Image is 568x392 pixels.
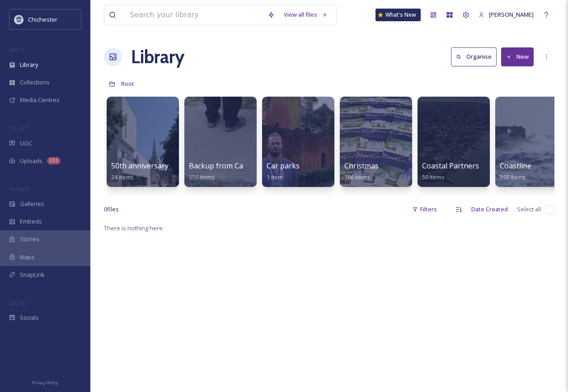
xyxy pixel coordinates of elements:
span: Christmas [344,161,379,171]
span: Root [121,79,134,88]
span: Socials [20,313,39,322]
span: UGC [20,139,32,148]
span: WIDGETS [9,186,30,192]
a: Privacy Policy [32,377,58,387]
a: Coastline593 items [500,162,531,181]
div: 231 [47,157,61,164]
span: Backup from Camera [189,161,261,171]
div: Filters [408,201,441,218]
span: SnapLink [20,271,45,279]
span: Car parks [267,161,300,171]
span: 50th anniversary [111,161,169,171]
span: 1 item [267,173,283,181]
span: Library [20,61,38,69]
a: [PERSON_NAME] [474,6,538,23]
span: Stories [20,235,39,243]
a: Car parks1 item [267,162,300,181]
button: New [501,47,534,66]
div: Date Created [467,201,512,218]
span: Uploads [20,157,42,165]
input: Search your library [125,5,263,25]
span: Privacy Policy [32,380,58,386]
span: 50 items [422,173,445,181]
span: Galleries [20,200,44,208]
a: View all files [279,6,332,23]
a: Library [131,43,184,70]
span: 24 items [111,173,134,181]
a: 50th anniversary24 items [111,162,169,181]
span: SOCIALS [9,299,27,306]
span: Select all [517,205,541,214]
span: Coastline [500,161,531,171]
span: Collections [20,78,50,87]
span: Embeds [20,217,42,226]
a: Coastal Partners50 items [422,162,479,181]
a: Christmas186 items [344,162,379,181]
span: There is nothing here. [104,224,164,232]
span: 186 items [344,173,370,181]
span: [PERSON_NAME] [489,10,534,19]
button: Organise [451,47,497,66]
a: Root [121,78,134,89]
span: 593 items [500,173,526,181]
span: Maps [20,253,35,261]
span: 0 file s [104,205,119,214]
span: 550 items [189,173,215,181]
span: Coastal Partners [422,161,479,171]
img: Logo_of_Chichester_District_Council.png [14,15,23,24]
span: Chichester [28,15,57,23]
span: Media Centres [20,96,60,104]
a: What's New [376,9,421,21]
span: COLLECT [9,125,28,132]
span: MEDIA [9,47,25,53]
a: Backup from Camera550 items [189,162,261,181]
